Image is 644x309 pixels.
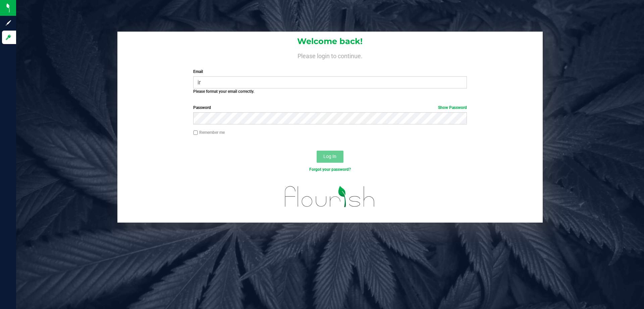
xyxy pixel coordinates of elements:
h1: Welcome back! [117,37,543,46]
h4: Please login to continue. [117,51,543,59]
a: Forgot your password? [309,167,351,172]
span: Password [193,105,211,110]
span: Log In [323,154,336,159]
img: flourish_logo.svg [277,180,383,214]
a: Show Password [438,105,467,110]
label: Remember me [193,129,225,136]
strong: Please format your email correctly. [193,89,254,94]
button: Log In [317,151,343,163]
input: Remember me [193,130,198,135]
inline-svg: Sign up [5,20,12,26]
inline-svg: Log in [5,34,12,41]
label: Email [193,69,467,75]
